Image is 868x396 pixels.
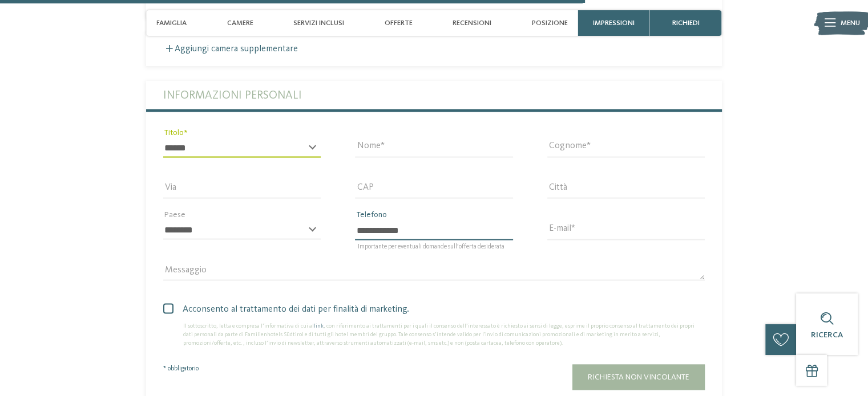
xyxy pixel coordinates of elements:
span: Richiesta non vincolante [588,373,689,381]
div: Il sottoscritto, letta e compresa l’informativa di cui al , con riferimento ai trattamenti per i ... [163,322,705,348]
label: Informazioni personali [163,81,705,109]
span: Famiglia [156,19,187,27]
span: Posizione [532,19,568,27]
span: Importante per eventuali domande sull’offerta desiderata [358,244,504,250]
span: Camere [227,19,253,27]
span: Servizi inclusi [293,19,344,27]
span: Recensioni [453,19,491,27]
span: Ricerca [811,331,843,339]
input: Acconsento al trattamento dei dati per finalità di marketing. [163,303,166,322]
span: richiedi [672,19,700,27]
span: * obbligatorio [163,365,199,372]
span: Acconsento al trattamento dei dati per finalità di marketing. [172,303,705,316]
button: Richiesta non vincolante [572,365,705,390]
label: Aggiungi camera supplementare [163,44,298,54]
span: Offerte [385,19,413,27]
span: Impressioni [593,19,635,27]
a: link [314,323,324,329]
